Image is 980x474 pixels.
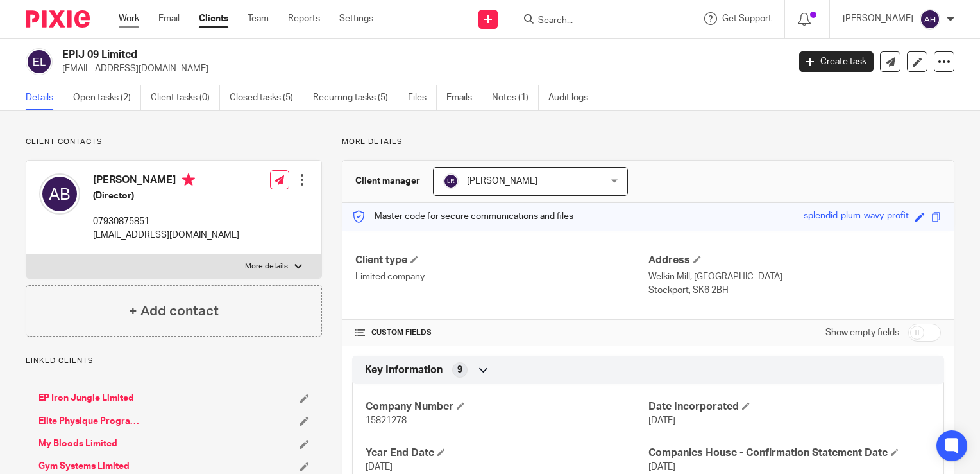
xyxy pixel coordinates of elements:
span: [DATE] [648,462,675,471]
a: Notes (1) [492,85,539,110]
a: Team [248,12,269,25]
a: Client tasks (0) [151,85,220,110]
p: [PERSON_NAME] [843,12,913,25]
a: My Bloods Limited [38,437,117,450]
p: [EMAIL_ADDRESS][DOMAIN_NAME] [62,62,780,75]
i: Primary [182,173,195,186]
h4: CUSTOM FIELDS [355,328,648,338]
img: svg%3E [39,173,80,215]
h4: Date Incorporated [648,400,931,414]
p: Master code for secure communications and files [352,210,573,223]
a: Work [119,12,139,25]
a: Create task [799,51,874,72]
img: svg%3E [920,9,940,30]
a: EP Iron Jungle Limited [38,392,134,405]
p: 07930875851 [93,215,239,228]
span: [DATE] [648,416,675,425]
img: Pixie [26,10,90,28]
input: Search [537,15,652,27]
p: Stockport, SK6 2BH [648,284,941,297]
h2: EPIJ 09 Limited [62,48,636,62]
a: Details [26,85,63,110]
a: Audit logs [548,85,598,110]
p: Limited company [355,270,648,283]
a: Settings [339,12,373,25]
p: More details [245,261,288,272]
p: Linked clients [26,356,322,366]
img: svg%3E [26,48,53,75]
a: Email [158,12,180,25]
label: Show empty fields [825,326,899,339]
p: Client contacts [26,137,322,147]
span: 9 [457,364,462,376]
a: Reports [288,12,320,25]
span: [PERSON_NAME] [467,177,537,186]
h4: Client type [355,254,648,267]
p: More details [342,137,954,147]
h4: [PERSON_NAME] [93,173,239,189]
span: 15821278 [366,416,407,425]
span: Key Information [365,364,443,377]
h5: (Director) [93,189,239,202]
p: [EMAIL_ADDRESS][DOMAIN_NAME] [93,229,239,241]
a: Elite Physique Programme Limited [38,415,147,428]
h4: Year End Date [366,446,648,460]
div: splendid-plum-wavy-profit [804,209,909,224]
h4: Address [648,254,941,267]
h4: Company Number [366,400,648,414]
span: Get Support [722,14,772,23]
img: svg%3E [443,173,459,189]
a: Gym Systems Limited [38,460,130,473]
a: Open tasks (2) [73,85,141,110]
span: [DATE] [366,462,393,471]
a: Files [408,85,437,110]
h4: Companies House - Confirmation Statement Date [648,446,931,460]
a: Clients [199,12,228,25]
a: Recurring tasks (5) [313,85,398,110]
h4: + Add contact [129,301,219,321]
a: Closed tasks (5) [230,85,303,110]
p: Welkin Mill, [GEOGRAPHIC_DATA] [648,270,941,283]
h3: Client manager [355,175,420,188]
a: Emails [446,85,482,110]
